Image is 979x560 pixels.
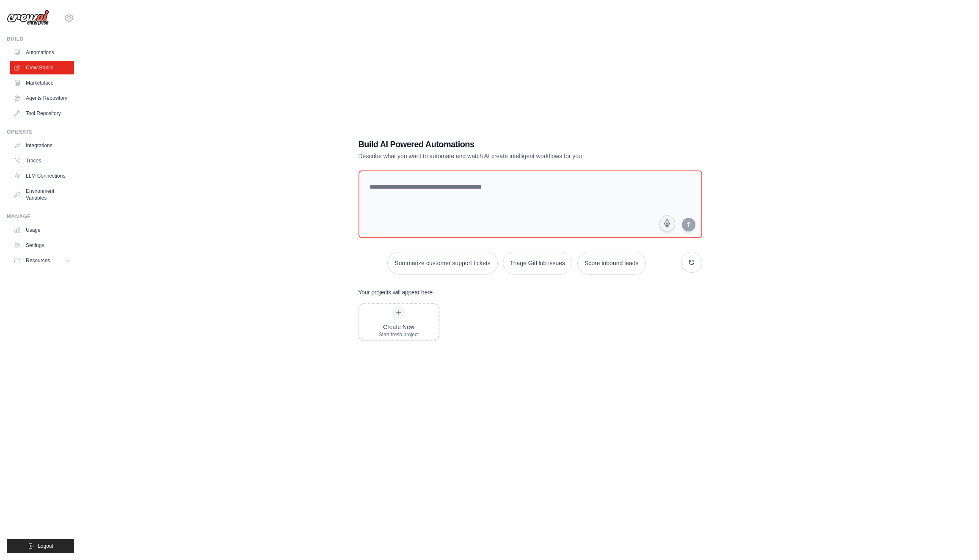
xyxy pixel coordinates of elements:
[10,254,74,267] button: Resources
[38,543,53,549] span: Logout
[10,139,74,152] a: Integrations
[7,36,74,42] div: Build
[387,252,497,275] button: Summarize customer support tickets
[10,91,74,105] a: Agents Repository
[7,129,74,135] div: Operate
[26,257,50,264] span: Resources
[10,61,74,74] a: Crew Studio
[10,154,74,167] a: Traces
[359,138,643,150] h1: Build AI Powered Automations
[503,252,572,275] button: Triage GitHub issues
[10,239,74,252] a: Settings
[10,76,74,90] a: Marketplace
[359,288,433,296] h3: Your projects will appear here
[7,539,74,553] button: Logout
[10,46,74,59] a: Automations
[7,10,49,26] img: Logo
[7,213,74,220] div: Manage
[10,223,74,237] a: Usage
[10,184,74,205] a: Environment Variables
[359,152,643,160] p: Describe what you want to automate and watch AI create intelligent workflows for you
[379,331,419,338] div: Start fresh project
[10,169,74,183] a: LLM Connections
[379,323,419,331] div: Create New
[681,252,702,273] button: Get new suggestions
[659,215,675,231] button: Click to speak your automation idea
[577,252,646,275] button: Score inbound leads
[10,107,74,120] a: Tool Repository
